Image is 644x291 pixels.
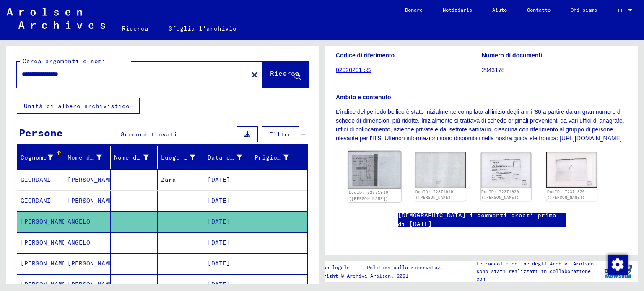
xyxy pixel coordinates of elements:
[254,151,300,164] div: Prigioniero n.
[312,273,408,279] font: Copyright © Archivi Arolsen, 2021
[367,264,446,270] font: Politica sulla riservatezza
[161,151,206,164] div: Luogo di nascita
[21,151,64,164] div: Cognome
[111,146,158,169] mat-header-cell: Nome da nubile
[546,152,597,188] img: 002.jpg
[21,239,70,246] font: [PERSON_NAME]
[602,261,634,282] img: yv_logo.png
[23,57,106,65] font: Cerca argomenti o nomi
[7,8,105,29] img: Arolsen_neg.svg
[112,18,158,40] a: Ricerca
[125,131,177,138] font: record trovati
[415,152,466,188] img: 002.jpg
[312,263,356,272] a: Avviso legale
[161,154,221,161] font: Luogo di nascita
[608,255,628,275] img: Modifica consenso
[356,264,360,271] font: |
[246,66,263,83] button: Chiaro
[68,239,90,246] font: ANGELO
[21,197,51,204] font: GIORDANI
[208,239,230,246] font: [DATE]
[208,281,230,288] font: [DATE]
[398,211,556,228] font: [DEMOGRAPHIC_DATA] i commenti creati prima di [DATE]
[527,7,551,13] font: Contatto
[68,197,117,204] font: [PERSON_NAME]
[204,146,251,169] mat-header-cell: Data di nascita
[208,176,230,183] font: [DATE]
[21,176,51,183] font: GIORDANI
[415,189,453,200] a: DocID: 72371919 ([PERSON_NAME])
[349,190,389,201] a: DocID: 72371919 ([PERSON_NAME])
[121,131,125,138] font: 8
[161,176,176,183] font: Zara
[17,146,64,169] mat-header-cell: Cognome
[476,260,594,267] font: Le raccolte online degli Archivi Arolsen
[21,154,47,161] font: Cognome
[208,197,230,204] font: [DATE]
[68,176,117,183] font: [PERSON_NAME]
[336,108,624,142] font: L'indice del periodo bellico è stato inizialmente compilato all'inizio degli anni '80 a partire d...
[21,281,70,288] font: [PERSON_NAME]
[122,25,148,32] font: Ricerca
[482,67,505,73] font: 2943178
[254,154,307,161] font: Prigioniero n.
[158,18,247,39] a: Sfoglia l'archivio
[270,69,299,77] font: Ricerca
[607,254,627,274] div: Modifica consenso
[251,146,308,169] mat-header-cell: Prigioniero n.
[262,126,299,142] button: Filtro
[336,52,395,59] font: Codice di riferimento
[263,62,308,88] button: Ricerca
[492,7,507,13] font: Aiuto
[208,154,264,161] font: Data di nascita
[21,260,70,267] font: [PERSON_NAME]
[68,218,90,225] font: ANGELO
[476,268,591,282] font: sono stati realizzati in collaborazione con
[360,263,456,272] a: Politica sulla riservatezza
[481,152,532,188] img: 001.jpg
[443,7,472,13] font: Notiziario
[208,260,230,267] font: [DATE]
[481,189,519,200] a: DocID: 72371920 ([PERSON_NAME])
[21,218,70,225] font: [PERSON_NAME]
[68,281,117,288] font: [PERSON_NAME]
[114,154,167,161] font: Nome da nubile
[336,67,371,73] a: 02020201 oS
[68,260,117,267] font: [PERSON_NAME]
[547,189,585,200] a: DocID: 72371920 ([PERSON_NAME])
[68,154,132,161] font: Nome di battesimo
[398,211,566,229] a: [DEMOGRAPHIC_DATA] i commenti creati prima di [DATE]
[64,146,111,169] mat-header-cell: Nome di battesimo
[312,264,350,270] font: Avviso legale
[269,131,292,138] font: Filtro
[158,146,205,169] mat-header-cell: Luogo di nascita
[169,25,236,32] font: Sfoglia l'archivio
[17,98,140,114] button: Unità di albero archivistico
[68,151,113,164] div: Nome di battesimo
[336,94,391,100] font: Ambito e contenuto
[208,218,230,225] font: [DATE]
[571,7,597,13] font: Chi siamo
[405,7,423,13] font: Donare
[19,126,63,139] font: Persone
[482,52,542,59] font: Numero di documenti
[208,151,253,164] div: Data di nascita
[249,70,260,80] mat-icon: close
[114,151,159,164] div: Nome da nubile
[617,7,623,13] font: IT
[24,102,130,110] font: Unità di albero archivistico
[348,151,401,189] img: 001.jpg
